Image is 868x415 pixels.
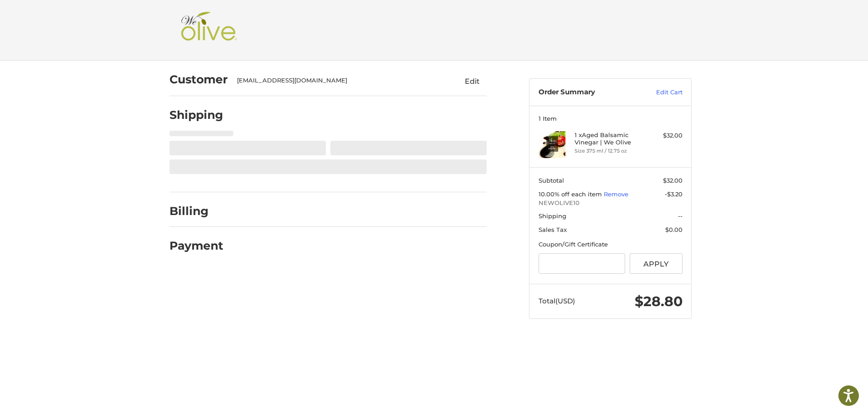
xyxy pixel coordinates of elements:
[539,253,626,274] input: Gift Certificate or Coupon Code
[169,204,223,218] h2: Billing
[575,131,644,146] h4: 1 x Aged Balsamic Vinegar | We Olive
[539,226,567,233] span: Sales Tax
[237,76,440,85] div: [EMAIL_ADDRESS][DOMAIN_NAME]
[665,226,683,233] span: $0.00
[169,108,223,122] h2: Shipping
[539,240,683,249] div: Coupon/Gift Certificate
[539,177,564,184] span: Subtotal
[539,88,637,97] h3: Order Summary
[539,212,566,220] span: Shipping
[13,14,103,21] p: We're away right now. Please check back later!
[663,177,683,184] span: $32.00
[169,239,223,253] h2: Payment
[647,131,683,140] div: $32.00
[604,190,628,198] a: Remove
[637,88,683,97] a: Edit Cart
[630,253,683,274] button: Apply
[575,147,644,155] li: Size 375 ml / 12.75 oz
[539,190,604,198] span: 10.00% off each item
[539,199,683,208] span: NEWOLIVE10
[665,190,683,198] span: -$3.20
[539,115,683,122] h3: 1 Item
[169,72,228,87] h2: Customer
[457,74,487,88] button: Edit
[635,293,683,310] span: $28.80
[179,12,240,48] img: Shop We Olive
[105,12,116,23] button: Open LiveChat chat widget
[678,212,683,220] span: --
[539,297,575,305] span: Total (USD)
